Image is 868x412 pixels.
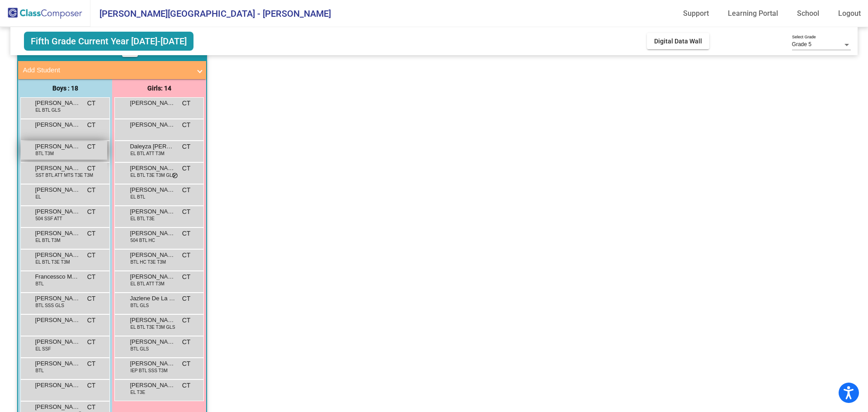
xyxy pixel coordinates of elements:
span: CT [87,316,96,325]
span: Jazlene De La Torre [130,294,175,303]
span: CT [87,272,96,282]
span: CT [87,359,96,369]
div: Boys : 18 [18,79,112,97]
span: BTL HC T3E T3M [130,259,166,265]
button: Digital Data Wall [647,33,709,49]
span: CT [182,251,191,260]
div: Girls: 14 [112,79,206,97]
span: BTL [35,280,43,287]
span: CT [87,251,96,260]
span: [PERSON_NAME] [35,381,80,390]
span: [PERSON_NAME] [35,359,80,368]
span: CT [87,381,96,390]
span: Grade 5 [792,41,811,47]
span: EL BTL T3M [35,237,60,244]
span: [PERSON_NAME] [35,164,80,173]
span: 504 SSF ATT [35,215,62,222]
span: CT [182,359,191,369]
a: Support [676,6,716,21]
span: EL [35,194,41,200]
span: EL BTL [130,194,145,200]
a: Logout [831,6,868,21]
span: CT [87,185,96,195]
span: [PERSON_NAME] [35,142,80,151]
span: [PERSON_NAME] [130,272,175,281]
span: CT [182,164,191,173]
span: EL SSF [35,346,51,352]
span: CT [182,120,191,130]
span: CT [87,99,96,108]
span: CT [182,207,191,217]
span: do_not_disturb_alt [172,172,178,180]
span: [PERSON_NAME] [35,337,80,346]
span: BTL [35,367,43,374]
span: [PERSON_NAME] [35,294,80,303]
span: [PERSON_NAME] [130,207,175,216]
span: BTL SSS GLS [35,302,64,309]
span: BTL T3M [35,150,54,157]
span: EL BTL ATT T3M [130,280,164,287]
span: EL BTL T3E T3M GLS [130,324,175,331]
span: [PERSON_NAME] [35,251,80,260]
span: [PERSON_NAME] [35,120,80,129]
span: [PERSON_NAME] [130,251,175,260]
span: [PERSON_NAME] [35,229,80,238]
a: School [790,6,826,21]
span: EL BTL GLS [35,107,60,114]
span: CT [87,142,96,152]
span: EL BTL ATT T3M [130,150,164,157]
span: CT [87,403,96,412]
span: Daleyza [PERSON_NAME] [130,142,175,151]
span: [PERSON_NAME][GEOGRAPHIC_DATA] - [PERSON_NAME] [90,6,331,21]
span: [PERSON_NAME] [130,99,175,108]
span: [PERSON_NAME] [130,229,175,238]
span: BTL GLS [130,346,149,352]
span: CT [87,229,96,238]
span: CT [182,229,191,238]
span: [PERSON_NAME] [130,359,175,368]
span: [PERSON_NAME] [130,164,175,173]
span: Francessco Meda [35,272,80,281]
span: [PERSON_NAME] [130,185,175,194]
span: 504 BTL HC [130,237,155,244]
mat-panel-title: Add Student [23,65,191,76]
span: CT [87,164,96,173]
span: [PERSON_NAME] [130,381,175,390]
span: [PERSON_NAME] [35,207,80,216]
span: [PERSON_NAME] [130,337,175,346]
span: CT [182,185,191,195]
span: CT [87,120,96,130]
span: CT [182,381,191,390]
span: EL BTL T3E [130,215,155,222]
span: CT [182,272,191,282]
a: Learning Portal [721,6,785,21]
span: EL BTL T3E T3M [35,259,70,265]
button: Print Students Details [122,43,138,57]
span: CT [182,294,191,303]
span: [PERSON_NAME] [35,403,80,412]
mat-expansion-panel-header: Add Student [18,61,206,79]
span: [PERSON_NAME] [35,185,80,194]
span: SST BTL ATT MTS T3E T3M [35,172,93,179]
span: [PERSON_NAME] [35,99,80,108]
span: CT [87,294,96,303]
span: CT [182,337,191,347]
span: CT [182,316,191,325]
span: CT [87,337,96,347]
span: [PERSON_NAME] [35,316,80,325]
span: CT [182,142,191,152]
span: EL T3E [130,389,145,396]
span: [PERSON_NAME] [130,120,175,129]
span: BTL GLS [130,302,149,309]
span: Fifth Grade Current Year [DATE]-[DATE] [24,32,193,51]
span: IEP BTL SSS T3M [130,367,167,374]
span: [PERSON_NAME] [130,316,175,325]
span: CT [87,207,96,217]
span: CT [182,99,191,108]
span: EL BTL T3E T3M GLS [130,172,175,179]
span: Digital Data Wall [654,38,702,45]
